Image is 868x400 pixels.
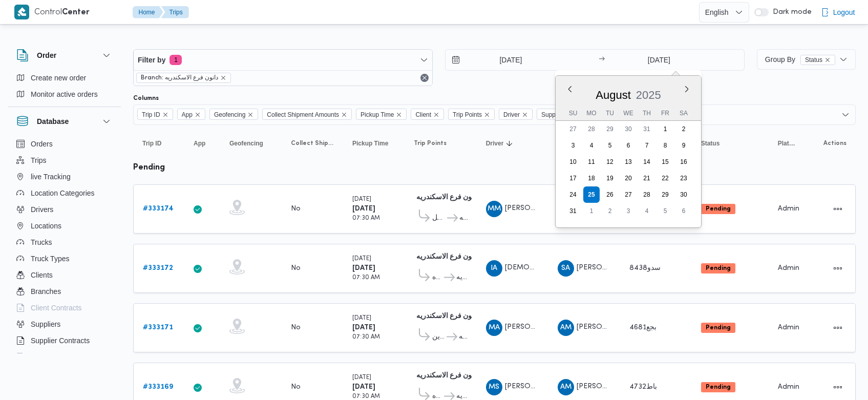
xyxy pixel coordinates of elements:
button: Truck Types [12,250,117,267]
button: Client Contracts [12,300,117,316]
div: day-22 [657,170,673,186]
span: Trip Points [453,109,482,120]
span: [PERSON_NAME] [PERSON_NAME] [577,383,695,390]
button: Remove Pickup Time from selection in this group [396,112,402,118]
span: Collect Shipment Amounts [262,109,352,120]
div: day-17 [565,170,581,186]
span: App [182,109,193,120]
span: Supplier [537,109,577,120]
div: Su [565,106,581,120]
div: Button. Open the month selector. August is currently selected. [596,88,632,102]
b: [DATE] [352,265,375,271]
div: day-13 [620,154,637,170]
button: Locations [12,218,117,234]
div: We [620,106,637,120]
span: MM [488,201,501,217]
span: Admin [778,265,799,271]
div: day-11 [583,154,600,170]
div: No [291,204,301,214]
div: day-25 [583,186,600,203]
button: live Tracking [12,169,117,185]
a: #333174 [143,203,174,215]
button: Create new order [12,70,117,86]
b: Pending [706,265,731,271]
div: month-2025-08 [564,121,693,219]
div: Database [8,136,121,357]
div: Ahmad Muhammad Tah Ahmad Alsaid [558,320,574,336]
iframe: chat widget [10,359,43,390]
span: [PERSON_NAME] [PERSON_NAME] [505,383,624,390]
button: Platform [774,135,799,152]
span: live Tracking [31,171,71,183]
span: Geofencing [214,109,245,120]
span: Trip ID [142,139,161,148]
b: Center [62,9,90,16]
div: day-30 [675,186,692,203]
span: دانون فرع الاسكندريه [456,271,467,284]
span: Admin [778,384,799,390]
span: Drivers [31,203,53,216]
div: Isalam Alsaid Salam Abosria [486,260,502,277]
span: Trip ID [142,109,160,120]
span: Group By Status [765,55,835,64]
span: Client [411,109,444,120]
button: remove selected entity [220,75,226,81]
button: Pickup Time [348,135,399,152]
div: day-18 [583,170,600,186]
span: [PERSON_NAME] [577,264,635,271]
span: Actions [823,139,846,148]
button: Remove Client from selection in this group [433,112,439,118]
button: Devices [12,349,117,365]
div: Muhammad Mahmood Abadaljwad Ali Mahmood Hassan [486,201,502,217]
b: Pending [706,206,731,212]
span: Orders [31,138,53,150]
div: day-5 [657,203,673,219]
button: Remove Trip ID from selection in this group [162,112,168,118]
span: Trip Points [414,139,447,148]
div: day-15 [657,154,673,170]
div: day-6 [620,137,637,154]
span: [PERSON_NAME] علي [PERSON_NAME] [505,205,639,212]
span: Supplier [541,109,564,120]
div: day-20 [620,170,637,186]
button: Next month [683,85,691,93]
div: day-23 [675,170,692,186]
button: Remove Geofencing from selection in this group [247,112,253,118]
b: pending [133,164,165,172]
b: # 333169 [143,384,173,390]
button: Remove [418,72,431,84]
span: Truck Types [31,252,69,265]
b: دانون فرع الاسكندريه [416,254,479,260]
span: Suppliers [31,318,60,330]
span: بجع4681 [629,324,657,331]
div: day-8 [657,137,673,154]
div: day-10 [565,154,581,170]
div: No [291,383,301,392]
span: Driver [499,109,533,120]
span: Status [701,139,720,148]
div: day-16 [675,154,692,170]
button: Trucks [12,234,117,250]
div: Muhammad Alsaid Aid Hamaidah Ali [486,320,502,336]
div: day-14 [639,154,655,170]
span: Location Categories [31,187,95,199]
span: Platform [778,139,795,148]
span: 1 active filters [170,55,182,65]
span: MA [489,320,500,336]
span: Monitor active orders [31,88,98,100]
button: remove selected entity [824,57,831,63]
div: day-6 [675,203,692,219]
span: Dark mode [769,8,812,16]
div: Fr [657,106,673,120]
button: Drivers [12,201,117,218]
b: # 333172 [143,265,173,271]
div: Muhammad Sbhai Muhammad Isamaail [486,379,502,395]
button: Geofencing [225,135,277,152]
b: [DATE] [352,384,375,390]
input: Press the down key to enter a popover containing a calendar. Press the escape key to close the po... [608,50,710,70]
div: day-27 [565,121,581,137]
span: Driver [503,109,520,120]
span: Branch: دانون فرع الاسكندريه [136,73,231,83]
span: قسم العطارين [432,331,445,343]
div: day-30 [620,121,637,137]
